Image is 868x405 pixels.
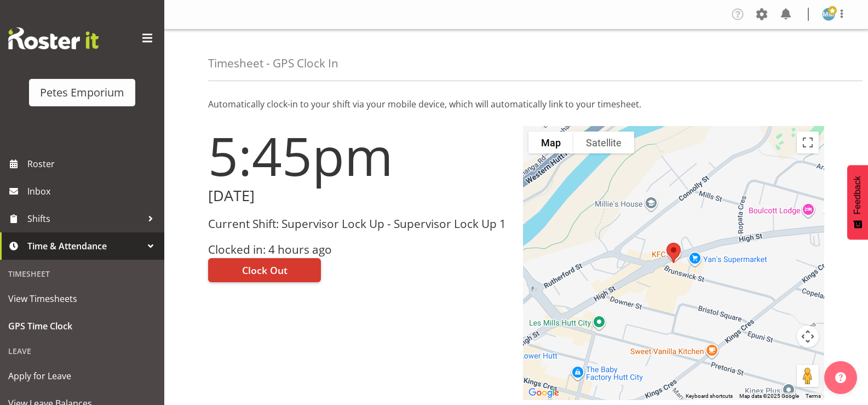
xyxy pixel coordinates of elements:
img: Google [526,386,562,400]
h2: [DATE] [208,187,510,204]
span: View Timesheets [8,290,156,307]
span: Shifts [27,210,142,227]
a: Open this area in Google Maps (opens a new window) [526,386,562,400]
h1: 5:45pm [208,126,510,185]
button: Keyboard shortcuts [686,392,733,400]
a: GPS Time Clock [3,312,162,340]
div: Leave [3,340,162,362]
a: Terms (opens in new tab) [806,393,821,399]
span: Feedback [853,176,863,214]
button: Map camera controls [797,326,819,347]
button: Show satellite imagery [573,132,634,153]
span: Map data ©2025 Google [739,393,799,399]
button: Show street map [528,132,573,153]
div: Timesheet [3,263,162,285]
button: Feedback - Show survey [847,165,868,239]
span: GPS Time Clock [8,318,156,334]
a: View Timesheets [3,285,162,312]
button: Drag Pegman onto the map to open Street View [797,365,819,387]
img: mandy-mosley3858.jpg [822,8,835,21]
span: Inbox [27,183,159,199]
h3: Current Shift: Supervisor Lock Up - Supervisor Lock Up 1 [208,218,510,230]
p: Automatically clock-in to your shift via your mobile device, which will automatically link to you... [208,98,824,111]
span: Time & Attendance [27,238,142,254]
div: Petes Emporium [40,84,124,101]
span: Apply for Leave [8,368,156,384]
a: Apply for Leave [3,362,162,390]
h3: Clocked in: 4 hours ago [208,243,510,256]
img: help-xxl-2.png [835,372,846,383]
h4: Timesheet - GPS Clock In [208,57,338,70]
button: Clock Out [208,258,321,282]
span: Clock Out [242,263,288,277]
button: Toggle fullscreen view [797,132,819,153]
img: Rosterit website logo [8,27,99,49]
span: Roster [27,156,159,172]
